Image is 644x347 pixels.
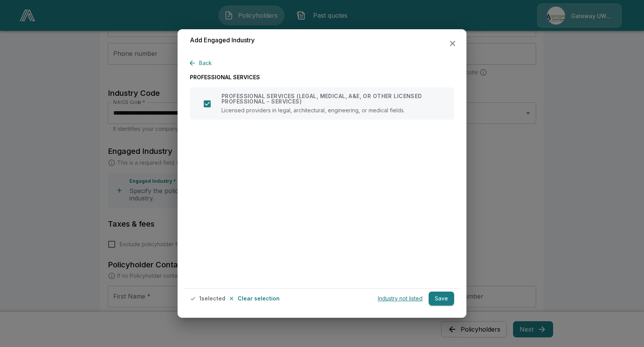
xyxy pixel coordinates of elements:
[190,35,255,45] h6: Add Engaged Industry
[221,107,445,113] p: Licensed providers in legal, architectural, engineering, or medical fields.
[238,296,280,301] p: Clear selection
[221,93,445,104] p: PROFESSIONAL SERVICES (LEGAL, MEDICAL, A&E, OR OTHER LICENSED PROFESSIONAL - SERVICES)
[190,73,454,81] p: PROFESSIONAL SERVICES
[378,296,423,301] p: Industry not listed
[199,296,225,301] p: 1 selected
[190,56,215,70] button: Back
[429,292,454,306] button: Save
